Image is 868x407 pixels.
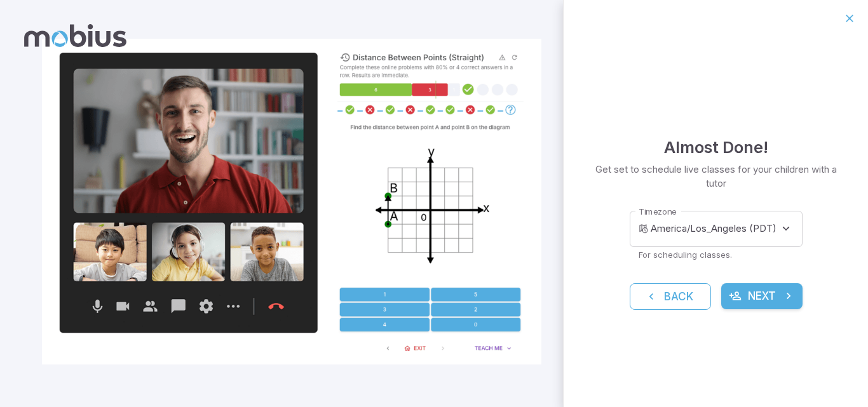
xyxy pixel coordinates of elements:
h4: Almost Done! [664,135,768,160]
p: Get set to schedule live classes for your children with a tutor [594,163,837,190]
div: America/Los_Angeles (PDT) [651,211,802,247]
img: parent_5-illustration [42,39,541,364]
button: Next [721,283,803,310]
button: Back [630,283,711,310]
label: Timezone [639,206,677,218]
p: For scheduling classes. [639,249,794,260]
